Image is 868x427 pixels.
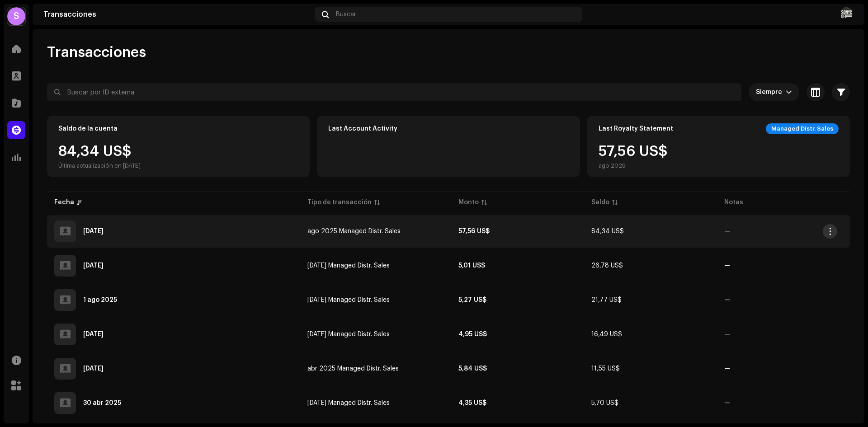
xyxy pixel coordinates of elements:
div: Última actualización en [DATE] [58,162,141,169]
re-a-table-badge: — [724,400,730,406]
span: 16,49 US$ [591,331,622,338]
span: may 2025 Managed Distr. Sales [307,331,390,338]
strong: 57,56 US$ [458,228,490,235]
strong: 4,35 US$ [458,400,486,406]
span: 84,34 US$ [591,228,624,235]
span: ago 2025 Managed Distr. Sales [307,228,401,235]
div: Saldo [591,198,609,207]
span: 26,78 US$ [591,263,623,269]
div: — [328,162,334,169]
span: abr 2025 Managed Distr. Sales [307,366,399,372]
strong: 5,84 US$ [458,366,487,372]
div: Monto [458,198,479,207]
strong: 5,27 US$ [458,297,486,303]
span: 5,70 US$ [591,400,618,406]
span: 21,77 US$ [591,297,622,303]
div: Tipo de transacción [307,198,372,207]
div: Last Account Activity [328,125,397,132]
div: Managed Distr. Sales [766,123,839,134]
re-a-table-badge: — [724,297,730,303]
re-a-table-badge: — [724,263,730,269]
strong: 5,01 US$ [458,263,485,269]
div: 1 jun 2025 [83,366,104,372]
div: S [7,7,25,25]
span: jun 2025 Managed Distr. Sales [307,297,390,303]
input: Buscar por ID externa [47,83,741,101]
div: ago 2025 [599,162,668,169]
div: 2 oct 2025 [83,228,104,235]
div: 3 jul 2025 [83,331,104,338]
span: mar 2025 Managed Distr. Sales [307,400,390,406]
re-a-table-badge: — [724,366,730,372]
div: 1 ago 2025 [83,297,117,303]
span: Buscar [336,11,356,18]
span: 11,55 US$ [591,366,620,372]
div: 30 abr 2025 [83,400,121,406]
div: Last Royalty Statement [599,125,673,132]
re-a-table-badge: — [724,228,730,235]
img: ac2d6ba7-6e03-4d56-b356-7b6d8d7d168b [839,7,854,22]
span: jul 2025 Managed Distr. Sales [307,263,390,269]
span: Transacciones [47,43,146,61]
span: Siempre [756,83,786,101]
div: dropdown trigger [786,83,792,101]
re-a-table-badge: — [724,331,730,338]
div: Transacciones [43,11,311,18]
div: 2 sept 2025 [83,263,104,269]
div: Saldo de la cuenta [58,125,118,132]
strong: 4,95 US$ [458,331,487,338]
div: Fecha [54,198,74,207]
